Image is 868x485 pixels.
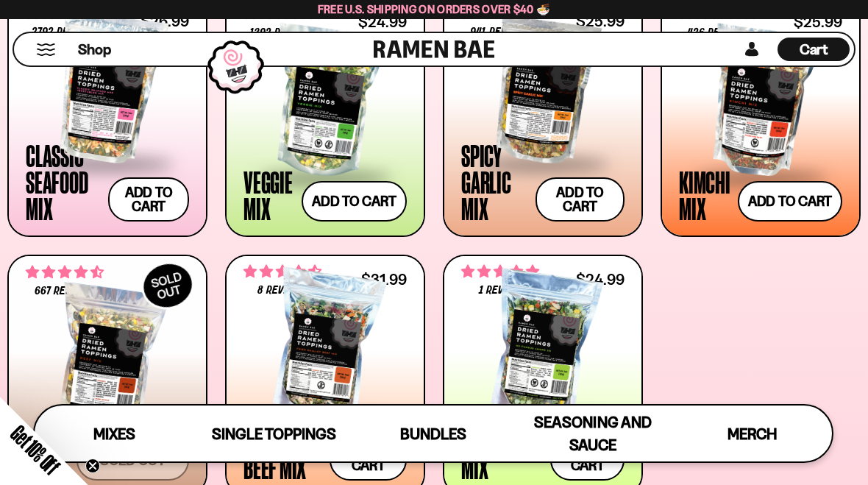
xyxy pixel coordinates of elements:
[728,425,777,443] span: Merch
[354,406,513,461] a: Bundles
[400,425,466,443] span: Bundles
[194,406,354,461] a: Single Toppings
[93,425,135,443] span: Mixes
[534,413,651,454] span: Seasoning and Sauce
[461,262,539,281] span: 5.00 stars
[35,286,95,297] span: 667 reviews
[243,401,322,481] div: Fried Shallot Beef Mix
[318,2,551,16] span: Free U.S. Shipping on Orders over $40 🍜
[85,459,100,473] button: Close teaser
[26,142,101,222] div: Classic Seafood Mix
[679,169,730,222] div: Kimchi Mix
[35,406,194,461] a: Mixes
[800,40,828,58] span: Cart
[461,142,528,222] div: Spicy Garlic Mix
[26,263,104,282] span: 4.64 stars
[302,181,407,222] button: Add to cart
[136,256,199,315] div: SOLD OUT
[536,177,625,222] button: Add to cart
[672,406,832,461] a: Merch
[513,406,673,461] a: Seasoning and Sauce
[212,425,336,443] span: Single Toppings
[78,38,111,61] a: Shop
[243,169,294,222] div: Veggie Mix
[738,181,842,222] button: Add to cart
[243,262,321,281] span: 4.62 stars
[461,401,543,481] div: No Fungus Among Us Mix
[7,421,64,478] span: Get 10% Off
[108,177,189,222] button: Add to cart
[778,33,850,66] a: Cart
[36,43,56,56] button: Mobile Menu Trigger
[78,40,111,60] span: Shop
